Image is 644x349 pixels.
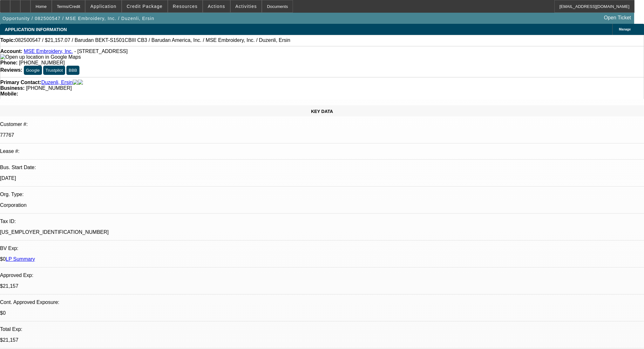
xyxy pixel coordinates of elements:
img: Open up location in Google Maps [0,54,81,60]
strong: Mobile: [0,91,18,96]
button: Activities [231,0,262,12]
span: Application [90,4,116,9]
span: Activities [235,4,257,9]
span: [PHONE_NUMBER] [26,85,72,91]
button: Resources [168,0,202,12]
span: 082500547 / $21,157.07 / Barudan BEKT-S1501CBIII CB3 / Barudan America, Inc. / MSE Embroidery, In... [15,37,290,43]
span: Resources [173,4,198,9]
span: Actions [208,4,225,9]
button: Credit Package [122,0,167,12]
img: linkedin-icon.png [78,80,83,85]
span: KEY DATA [311,109,333,114]
span: Credit Package [127,4,163,9]
span: Opportunity / 082500547 / MSE Embroidery, Inc. / Duzenli, Ersin [3,16,154,21]
a: Duzenli, Ersin [41,80,73,85]
button: Application [85,0,121,12]
a: View Google Maps [0,54,81,60]
a: MSE Embroidery, Inc. [24,49,73,54]
strong: Phone: [0,60,17,65]
strong: Primary Contact: [0,80,41,85]
button: Google [24,66,42,75]
strong: Account: [0,49,22,54]
span: Manage [619,28,631,31]
button: BBB [66,66,79,75]
strong: Business: [0,85,24,91]
a: LP Summary [6,256,35,262]
a: Open Ticket [601,12,634,23]
button: Trustpilot [43,66,65,75]
span: [PHONE_NUMBER] [19,60,65,65]
span: APPLICATION INFORMATION [5,27,67,32]
span: - [STREET_ADDRESS] [74,49,128,54]
button: Actions [203,0,230,12]
strong: Reviews: [0,67,22,73]
img: facebook-icon.png [73,80,78,85]
strong: Topic: [0,37,15,43]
